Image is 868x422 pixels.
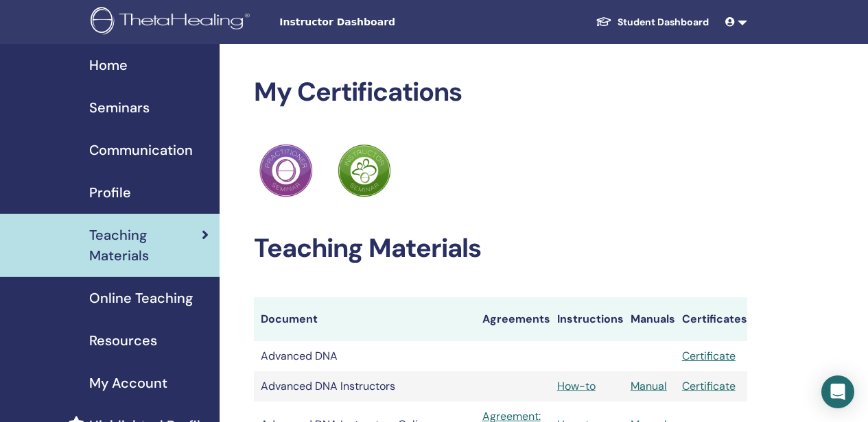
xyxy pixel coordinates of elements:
th: Manuals [624,297,675,341]
span: Resources [89,330,157,351]
span: Seminars [89,97,150,118]
img: graduation-cap-white.svg [596,16,612,27]
h2: My Certifications [254,77,747,108]
img: Practitioner [338,144,391,197]
img: Practitioner [259,144,313,197]
span: Teaching Materials [89,225,202,266]
a: Manual [631,379,667,393]
td: Advanced DNA [254,341,476,371]
span: Online Teaching [89,288,193,308]
a: Certificate [682,349,736,363]
span: Communication [89,140,193,160]
div: Open Intercom Messenger [821,375,854,408]
th: Agreements [476,297,550,341]
th: Instructions [550,297,624,341]
a: How-to [557,379,596,393]
span: Home [89,55,128,75]
span: My Account [89,373,167,393]
img: logo.png [91,7,255,38]
td: Advanced DNA Instructors [254,371,476,401]
span: Profile [89,182,131,203]
h2: Teaching Materials [254,233,747,264]
a: Student Dashboard [585,10,720,35]
th: Document [254,297,476,341]
span: Instructor Dashboard [279,15,485,29]
a: Certificate [682,379,736,393]
th: Certificates [675,297,747,341]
